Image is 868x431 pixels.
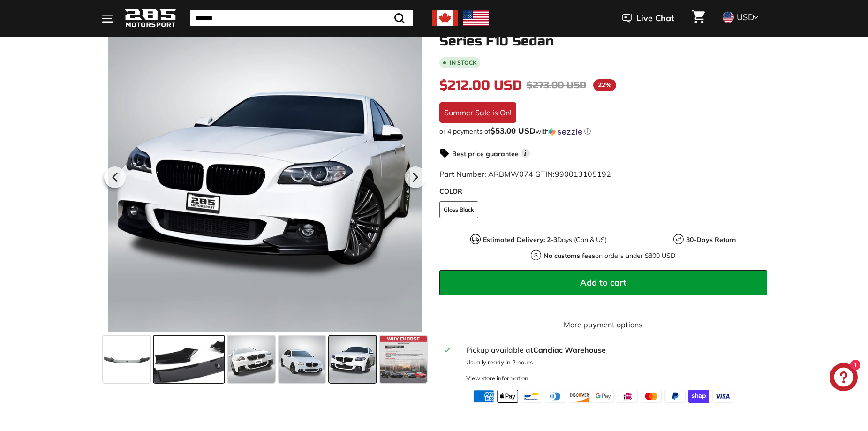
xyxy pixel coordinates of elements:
img: Logo_285_Motorsport_areodynamics_components [125,8,176,30]
p: on orders under $800 USD [543,251,675,261]
inbox-online-store-chat: Shopify online store chat [827,363,860,393]
img: ideal [617,390,638,403]
span: $53.00 USD [491,126,536,136]
span: 22% [593,79,616,91]
a: More payment options [439,319,767,330]
a: Cart [687,2,710,34]
img: discover [569,390,590,403]
span: Part Number: ARBMW074 GTIN: [439,169,611,179]
img: paypal [664,390,686,403]
img: diners_club [545,390,566,403]
div: View store information [466,374,528,383]
strong: No customs fees [543,251,595,260]
label: COLOR [439,187,767,197]
span: Live Chat [636,12,674,24]
img: master [641,390,662,403]
div: Pickup available at [466,344,761,355]
p: Usually ready in 2 hours [466,358,761,367]
img: american_express [473,390,494,403]
b: In stock [450,60,476,66]
input: Search [190,10,413,26]
div: or 4 payments of with [439,127,767,136]
img: shopify_pay [688,390,709,403]
strong: Best price guarantee [452,150,519,158]
span: USD [737,12,754,23]
img: apple_pay [497,390,518,403]
h1: M Style Front Lip Splitter - [DATE]-[DATE] BMW 5 Series F10 Sedan [439,20,767,49]
span: $212.00 USD [439,77,522,93]
img: visa [712,390,733,403]
img: bancontact [521,390,542,403]
button: Add to cart [439,270,767,295]
div: Summer Sale is On! [439,102,516,123]
div: or 4 payments of$53.00 USDwithSezzle Click to learn more about Sezzle [439,127,767,136]
strong: 30-Days Return [686,235,736,244]
img: google_pay [593,390,614,403]
span: $273.00 USD [527,79,586,91]
span: 990013105192 [555,169,611,179]
strong: Candiac Warehouse [533,345,606,355]
button: Live Chat [610,7,687,30]
strong: Estimated Delivery: 2-3 [483,235,557,244]
img: Sezzle [549,128,582,136]
span: i [521,149,530,158]
span: Add to cart [580,277,626,288]
p: Days (Can & US) [483,235,607,245]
